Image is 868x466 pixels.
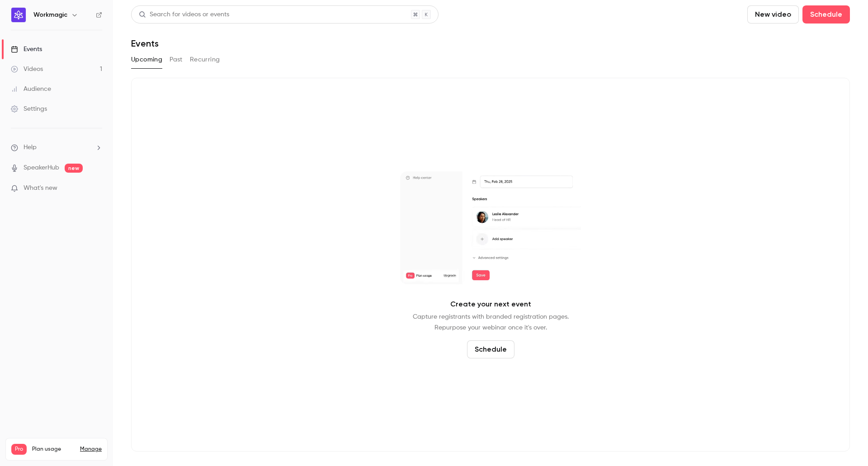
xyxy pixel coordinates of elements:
button: Schedule [802,5,850,24]
span: new [65,164,83,173]
a: Manage [80,446,102,453]
div: Events [11,45,42,54]
button: Upcoming [131,52,162,67]
button: Past [170,52,183,67]
div: Search for videos or events [139,10,229,19]
button: Schedule [467,340,514,358]
p: Capture registrants with branded registration pages. Repurpose your webinar once it's over. [413,311,569,333]
div: Audience [11,85,51,94]
h6: Workmagic [33,10,67,19]
div: Videos [11,65,43,74]
a: SpeakerHub [24,163,59,173]
span: What's new [24,184,57,193]
span: Pro [11,444,27,455]
h1: Events [131,38,159,49]
button: New video [747,5,799,24]
div: Settings [11,104,47,113]
button: Recurring [190,52,220,67]
span: Plan usage [32,446,75,453]
span: Help [24,143,37,152]
li: help-dropdown-opener [11,143,102,152]
p: Create your next event [450,299,531,310]
img: Workmagic [11,8,26,22]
